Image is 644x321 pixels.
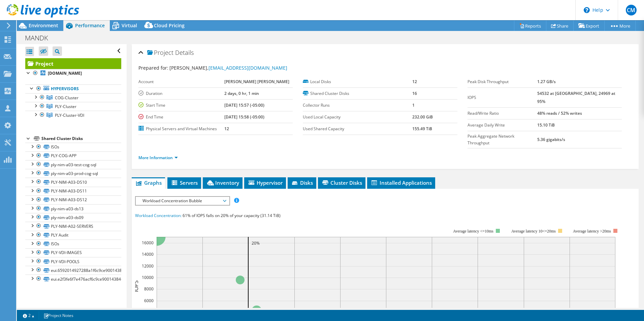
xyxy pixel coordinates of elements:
a: Reports [514,21,546,31]
span: Inventory [206,179,239,186]
label: Start Time [138,102,224,109]
text: Average latency >20ms [573,229,611,234]
text: 16000 [142,240,154,246]
b: [PERSON_NAME] [PERSON_NAME] [224,79,289,84]
span: Installed Applications [371,179,432,186]
b: 12 [224,126,229,132]
a: ply-nim-a03-prod-cog-sql [25,169,121,178]
span: Environment [29,22,58,29]
a: [DOMAIN_NAME] [25,69,121,78]
label: Average Daily Write [468,122,538,129]
text: 6000 [144,298,154,304]
span: 61% of IOPS falls on 20% of your capacity (31.14 TiB) [183,213,281,218]
b: 155.49 TiB [412,126,432,132]
text: 8000 [144,286,154,292]
text: 20% [252,240,260,246]
a: More [604,21,636,31]
span: PLY-Cluster [55,104,76,109]
a: More Information [138,155,178,160]
b: [DOMAIN_NAME] [48,70,82,76]
span: COG-Cluster [55,95,78,101]
a: ISOs [25,240,121,248]
a: PLY Audit [25,231,121,240]
span: Servers [171,179,198,186]
a: PLY-Cluster [25,102,121,111]
b: 1.27 GB/s [537,79,556,84]
a: eui.6592014927288a1f6c9ce90014384641 [25,266,121,275]
b: 12 [412,79,417,84]
a: ISOs [25,143,121,151]
b: 232.00 GiB [412,114,433,120]
b: 2 days, 0 hr, 1 min [224,91,259,96]
text: 14000 [142,251,154,257]
a: 2 [18,311,39,320]
label: Duration [138,90,224,97]
a: ply-nim-a03-test-cog-sql [25,160,121,169]
text: IOPS [132,280,140,292]
a: PLY-NIM-A03-DS12 [25,195,121,204]
b: 1 [412,102,415,108]
text: 10000 [142,275,154,280]
span: Hypervisor [248,179,283,186]
b: 16 [412,91,417,96]
span: [PERSON_NAME], [169,65,287,71]
label: Shared Cluster Disks [303,90,412,97]
a: COG-Cluster [25,93,121,102]
span: Disks [291,179,313,186]
a: PLY-VDI-IMAGES [25,248,121,257]
label: Used Local Capacity [303,114,412,120]
a: Export [573,21,605,31]
label: Prepared for: [138,65,168,71]
a: ply-nim-a03-ds09 [25,213,121,222]
span: Workload Concentration: [135,213,182,218]
a: ply-nim-a03-ds13 [25,204,121,213]
tspan: Average latency <=10ms [453,229,493,234]
a: PLY-Cluster-VDI [25,111,121,119]
label: Used Shared Capacity [303,126,412,132]
svg: \n [584,7,590,13]
span: Graphs [135,179,162,186]
span: CM [626,5,637,15]
span: Cloud Pricing [154,22,185,29]
label: End Time [138,114,224,120]
span: PLY-Cluster-VDI [55,112,84,118]
b: [DATE] 15:58 (-05:00) [224,114,264,120]
b: 5.36 gigabits/s [537,137,565,142]
label: Local Disks [303,78,412,85]
a: PLY-COG-APP [25,151,121,160]
a: [EMAIL_ADDRESS][DOMAIN_NAME] [208,65,287,71]
span: Cluster Disks [321,179,362,186]
a: Project [25,58,121,69]
label: Peak Disk Throughput [468,78,538,85]
span: Project [147,49,173,56]
b: 48% reads / 52% writes [537,110,582,116]
a: PLY-NIM-A02-SERVERS [25,222,121,230]
label: Physical Servers and Virtual Machines [138,126,224,132]
a: PLY-NIM-A03-DS10 [25,178,121,186]
a: eui.e2f3fe6f7e476acf6c9ce90014384641 [25,275,121,283]
div: Shared Cluster Disks [41,135,121,143]
label: Account [138,78,224,85]
label: Collector Runs [303,102,412,109]
b: [DATE] 15:57 (-05:00) [224,102,264,108]
a: Hypervisors [25,84,121,93]
tspan: Average latency 10<=20ms [511,229,556,234]
a: PLY-NIM-A03-DS11 [25,187,121,195]
span: Workload Concentration Bubble [139,197,226,205]
span: Performance [75,22,105,29]
label: IOPS [468,94,538,101]
h1: MANDK [22,34,59,42]
a: Project Notes [39,311,78,320]
a: PLY-VDI-POOLS [25,257,121,266]
label: Read/Write Ratio [468,110,538,117]
b: 54532 at [GEOGRAPHIC_DATA], 24969 at 95% [537,91,615,104]
text: 12000 [142,263,154,269]
span: Virtual [122,22,137,29]
span: Details [175,48,194,57]
label: Peak Aggregate Network Throughput [468,133,538,146]
a: Share [546,21,574,31]
b: 15.10 TiB [537,122,555,128]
